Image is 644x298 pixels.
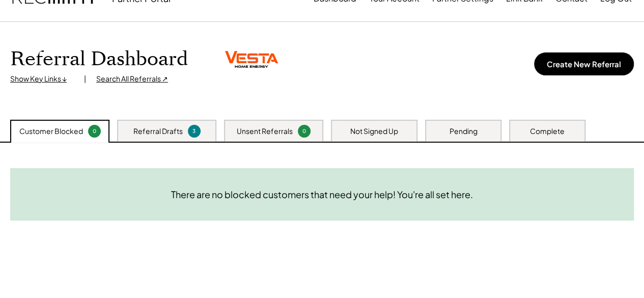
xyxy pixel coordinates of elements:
[350,126,398,137] div: Not Signed Up
[299,127,309,135] div: 0
[534,52,634,75] button: Create New Referral
[133,126,183,137] div: Referral Drafts
[450,126,478,137] div: Pending
[90,127,99,135] div: 0
[189,127,199,135] div: 3
[19,126,83,137] div: Customer Blocked
[10,74,74,84] div: Show Key Links ↓
[237,126,293,137] div: Unsent Referrals
[96,74,168,84] div: Search All Referrals ↗
[171,188,473,200] div: There are no blocked customers that need your help! You're all set here.
[223,49,279,69] img: Vesta-logo-padding.webp
[10,47,188,71] h1: Referral Dashboard
[530,126,565,137] div: Complete
[84,74,86,84] div: |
